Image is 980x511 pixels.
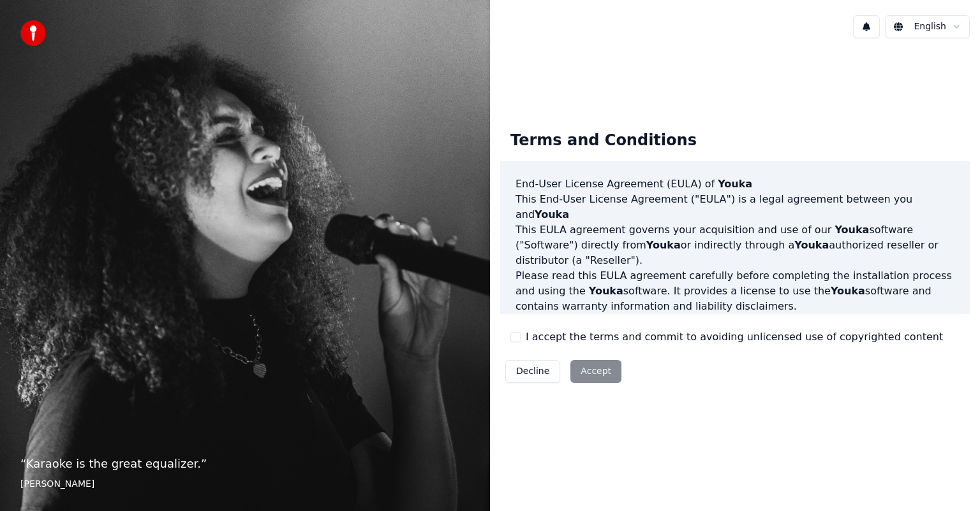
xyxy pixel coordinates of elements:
img: youka [20,20,46,46]
div: Terms and Conditions [500,120,707,161]
p: This EULA agreement governs your acquisition and use of our software ("Software") directly from o... [516,222,954,268]
button: Decline [505,360,560,383]
span: Youka [589,285,623,297]
h3: End-User License Agreement (EULA) of [516,176,954,192]
p: This End-User License Agreement ("EULA") is a legal agreement between you and [516,192,954,222]
span: Youka [535,208,569,220]
p: Please read this EULA agreement carefully before completing the installation process and using th... [516,268,954,314]
span: Youka [835,224,869,236]
p: If you register for a free trial of the software, this EULA agreement will also govern that trial... [516,314,954,375]
p: “ Karaoke is the great equalizer. ” [20,455,470,473]
span: Youka [718,178,752,190]
span: Youka [646,239,681,251]
span: Youka [794,239,829,251]
footer: [PERSON_NAME] [20,478,470,491]
span: Youka [831,285,865,297]
label: I accept the terms and commit to avoiding unlicensed use of copyrighted content [526,329,943,345]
